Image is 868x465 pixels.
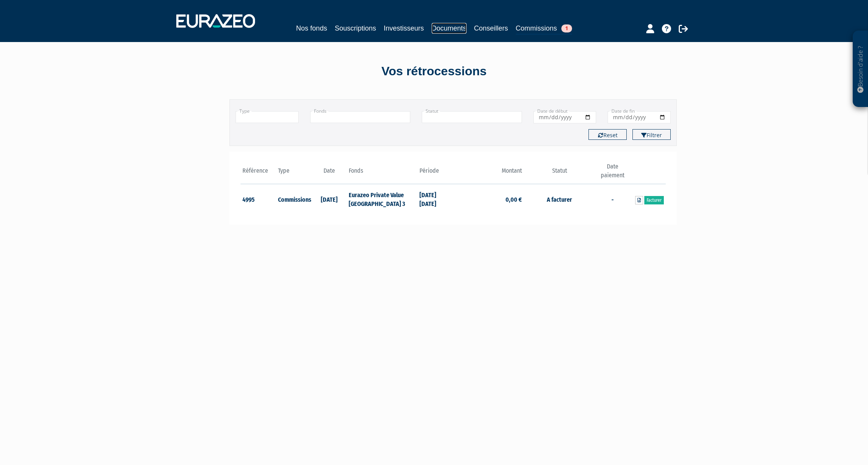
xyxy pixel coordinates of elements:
img: 1732889491-logotype_eurazeo_blanc_rvb.png [176,14,255,28]
a: Investisseurs [384,23,424,34]
th: Statut [524,162,595,184]
th: Type [276,162,312,184]
a: Conseillers [474,23,508,34]
button: Reset [588,129,627,140]
a: Nos fonds [296,23,327,34]
a: Souscriptions [335,23,376,34]
td: - [595,184,631,214]
button: Filtrer [632,129,671,140]
a: Facturer [644,196,664,204]
th: Fonds [347,162,418,184]
a: Documents [432,23,467,34]
span: 1 [561,24,572,32]
td: Eurazeo Private Value [GEOGRAPHIC_DATA] 3 [347,184,418,214]
th: Date [311,162,347,184]
td: [DATE] [DATE] [418,184,453,214]
th: Référence [241,162,276,184]
th: Période [418,162,453,184]
th: Date paiement [595,162,631,184]
th: Montant [453,162,524,184]
td: 0,00 € [453,184,524,214]
a: Commissions1 [516,23,572,35]
td: 4995 [241,184,276,214]
td: [DATE] [311,184,347,214]
p: Besoin d'aide ? [856,35,865,104]
td: Commissions [276,184,312,214]
td: A facturer [524,184,595,214]
div: Vos rétrocessions [216,63,652,80]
